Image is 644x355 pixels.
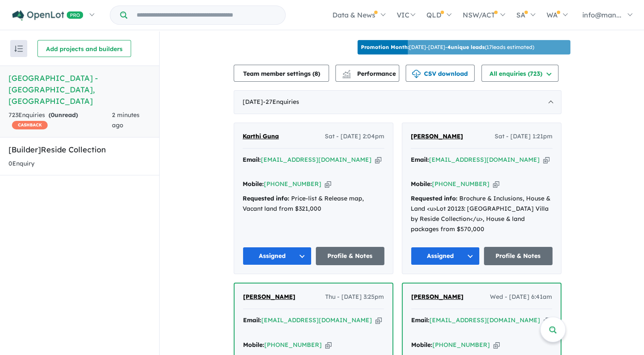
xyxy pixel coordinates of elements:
[411,292,464,302] a: [PERSON_NAME]
[411,341,432,349] strong: Mobile:
[325,341,332,349] button: Copy
[243,316,261,324] strong: Email:
[411,247,480,265] button: Assigned
[9,159,34,169] div: 0 Enquir y
[343,70,396,77] span: Performance
[243,292,295,302] a: [PERSON_NAME]
[582,11,621,19] span: info@man...
[490,292,552,302] span: Wed - [DATE] 6:41am
[264,341,322,349] a: [PHONE_NUMBER]
[375,155,381,164] button: Copy
[12,121,48,129] span: CASHBACK
[432,180,489,188] a: [PHONE_NUMBER]
[343,70,350,74] img: line-chart.svg
[112,111,140,129] span: 2 minutes ago
[9,110,112,131] div: 723 Enquir ies
[493,180,499,189] button: Copy
[243,293,295,301] span: [PERSON_NAME]
[14,46,23,52] img: sort.svg
[411,156,429,163] strong: Email:
[243,132,279,142] a: Karthi Guna
[412,70,421,78] img: download icon
[493,341,500,349] button: Copy
[9,144,151,155] h5: [Builder] Reside Collection
[316,247,385,265] a: Profile & Notes
[243,341,264,349] strong: Mobile:
[495,132,552,142] span: Sat - [DATE] 1:21pm
[12,10,83,21] img: Openlot PRO Logo White
[243,156,261,163] strong: Email:
[9,72,151,107] h5: [GEOGRAPHIC_DATA] - [GEOGRAPHIC_DATA] , [GEOGRAPHIC_DATA]
[325,180,331,189] button: Copy
[411,180,432,188] strong: Mobile:
[261,156,372,163] a: [EMAIL_ADDRESS][DOMAIN_NAME]
[335,65,399,82] button: Performance
[234,90,561,114] div: [DATE]
[411,316,429,324] strong: Email:
[361,44,409,50] b: Promotion Month:
[342,73,351,78] img: bar-chart.svg
[37,40,131,57] button: Add projects and builders
[411,194,552,234] div: Brochure & Inclusions, House & Land <u>Lot 20123: [GEOGRAPHIC_DATA] Villa by Reside Collection</u...
[411,195,458,202] strong: Requested info:
[411,293,464,301] span: [PERSON_NAME]
[544,316,550,325] button: Copy
[243,132,279,140] span: Karthi Guna
[263,98,299,106] span: - 27 Enquir ies
[51,111,54,119] span: 0
[432,341,490,349] a: [PHONE_NUMBER]
[325,292,384,302] span: Thu - [DATE] 3:25pm
[243,194,384,214] div: Price-list & Release map, Vacant land from $321,000
[429,316,540,324] a: [EMAIL_ADDRESS][DOMAIN_NAME]
[325,132,384,142] span: Sat - [DATE] 2:04pm
[411,132,463,140] span: [PERSON_NAME]
[361,43,534,51] p: [DATE] - [DATE] - ( 17 leads estimated)
[243,180,264,188] strong: Mobile:
[49,111,78,119] strong: ( unread)
[481,65,558,82] button: All enquiries (723)
[243,247,312,265] button: Assigned
[406,65,475,82] button: CSV download
[261,316,372,324] a: [EMAIL_ADDRESS][DOMAIN_NAME]
[429,156,540,163] a: [EMAIL_ADDRESS][DOMAIN_NAME]
[234,65,329,82] button: Team member settings (8)
[447,44,485,50] b: 4 unique leads
[411,132,463,142] a: [PERSON_NAME]
[543,155,550,164] button: Copy
[243,195,289,202] strong: Requested info:
[315,70,318,77] span: 8
[375,316,382,325] button: Copy
[264,180,321,188] a: [PHONE_NUMBER]
[129,6,283,24] input: Try estate name, suburb, builder or developer
[484,247,553,265] a: Profile & Notes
